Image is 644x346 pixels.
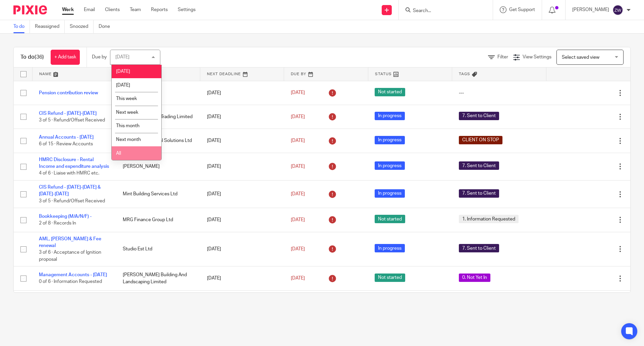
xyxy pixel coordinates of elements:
div: [DATE] [115,55,129,59]
span: All [116,151,121,156]
td: [DATE] [200,208,284,232]
span: [DATE] [291,164,305,169]
td: [DATE] [200,266,284,290]
a: Bookkeeping (M/A/N/F) - [39,214,92,219]
span: [DATE] [291,114,305,119]
span: [DATE] [291,276,305,281]
span: In progress [375,112,405,120]
span: In progress [375,161,405,170]
span: 6 of 15 · Review Accounts [39,142,93,147]
span: [DATE] [291,138,305,143]
span: This month [116,123,140,128]
span: [DATE] [116,83,130,88]
span: Get Support [509,7,535,12]
img: svg%3E [612,5,623,15]
td: [DATE] [200,81,284,105]
a: Snoozed [70,20,94,33]
a: Done [99,20,115,33]
a: Settings [178,6,196,13]
td: MRG Finance Group Ltd [116,208,200,232]
td: [DATE] [200,232,284,266]
td: Mint Building Services Ltd [116,180,200,208]
td: [PERSON_NAME] Building And Landscaping Limited [116,266,200,290]
td: [DATE] [200,105,284,129]
a: CIS Refund - [DATE]-[DATE] [39,111,97,116]
span: Select saved view [562,55,599,60]
a: Email [84,6,95,13]
span: Next week [116,110,138,115]
span: CLIENT ON STOP [459,136,502,144]
a: Reassigned [35,20,65,33]
td: [DATE] [200,180,284,208]
span: 3 of 5 · Refund/Offset Received [39,118,105,122]
a: + Add task [51,50,80,65]
span: [DATE] [291,217,305,222]
span: Not started [375,274,405,282]
a: CIS Refund - [DATE]-[DATE] & [DATE]-[DATE] [39,185,101,196]
span: 3 of 5 · Refund/Offset Received [39,199,105,203]
p: Due by [92,54,107,60]
td: [DATE] [200,290,284,325]
span: Not started [375,215,405,223]
a: Annual Accounts - [DATE] [39,135,94,140]
span: Tags [459,72,470,76]
a: Reports [151,6,168,13]
a: Team [130,6,141,13]
span: 7. Sent to Client [459,112,499,120]
div: --- [459,90,540,96]
a: Management Accounts - [DATE] [39,273,107,277]
span: 7. Sent to Client [459,189,499,198]
span: 0 of 6 · Information Requested [39,280,102,284]
span: 0. Not Yet In [459,274,490,282]
span: This week [116,96,137,101]
a: Work [62,6,74,13]
p: [PERSON_NAME] [572,6,609,13]
span: Filter [497,55,508,59]
span: 7. Sent to Client [459,161,499,170]
img: Pixie [13,5,47,14]
td: [DATE] [200,153,284,180]
span: 2 of 8 · Records In [39,221,76,226]
a: Pension contribution review [39,91,98,95]
span: [DATE] [291,91,305,95]
span: View Settings [523,55,551,59]
td: [DATE] [200,129,284,153]
span: [DATE] [116,69,130,74]
td: Studio Est Ltd [116,232,200,266]
a: To do [13,20,30,33]
span: [DATE] [291,247,305,251]
span: (36) [35,54,44,60]
span: 4 of 6 · Liaise with HMRC etc. [39,171,99,176]
span: Not started [375,88,405,96]
span: In progress [375,189,405,198]
span: 7. Sent to Client [459,244,499,252]
span: 1. Information Requested [459,215,519,223]
span: Next month [116,137,141,142]
a: Clients [105,6,120,13]
h1: To do [20,54,44,61]
td: [PERSON_NAME] [116,153,200,180]
td: Rdmf Ltd [116,290,200,325]
a: AML, [PERSON_NAME] & Fee renewal [39,237,101,248]
span: [DATE] [291,192,305,196]
span: In progress [375,136,405,144]
span: 3 of 6 · Acceptance of Ignition proposal [39,250,101,262]
a: HMRC Disclosure - Rental Income and expenditure analysis [39,157,109,169]
span: In progress [375,244,405,252]
input: Search [412,8,473,14]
